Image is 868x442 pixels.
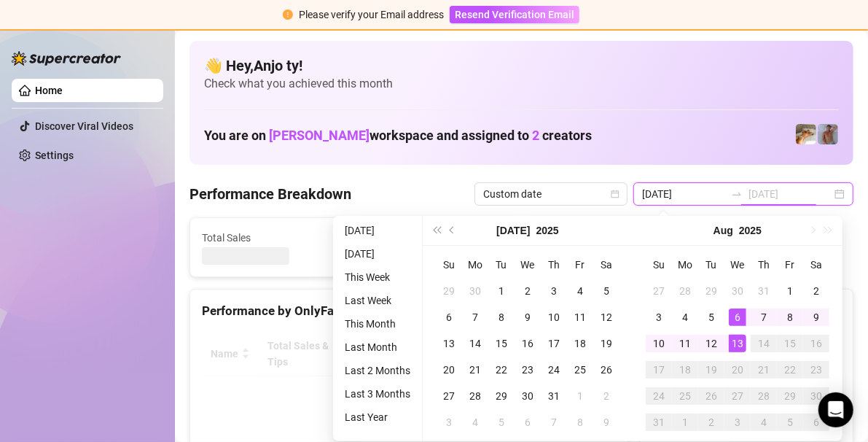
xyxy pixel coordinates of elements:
[455,9,574,20] span: Resend Verification Email
[462,357,488,383] td: 2025-07-21
[729,335,746,352] div: 13
[724,304,751,330] td: 2025-08-06
[803,304,829,330] td: 2025-08-09
[724,278,751,304] td: 2025-07-30
[462,278,488,304] td: 2025-06-30
[462,383,488,409] td: 2025-07-28
[781,414,799,431] div: 5
[748,186,832,202] input: End date
[466,361,484,379] div: 21
[571,387,589,405] div: 1
[729,387,746,405] div: 27
[541,330,567,357] td: 2025-07-17
[598,335,615,352] div: 19
[515,278,541,304] td: 2025-07-02
[755,387,773,405] div: 28
[488,409,515,435] td: 2025-08-05
[751,409,777,435] td: 2025-09-04
[672,357,698,383] td: 2025-08-18
[493,361,510,379] div: 22
[777,252,803,278] th: Fr
[493,309,510,326] div: 8
[493,387,510,405] div: 29
[567,278,593,304] td: 2025-07-04
[672,278,698,304] td: 2025-07-28
[541,357,567,383] td: 2025-07-24
[515,409,541,435] td: 2025-08-06
[541,409,567,435] td: 2025-08-07
[808,282,825,300] div: 2
[567,330,593,357] td: 2025-07-18
[672,252,698,278] th: Mo
[35,85,63,96] a: Home
[672,409,698,435] td: 2025-09-01
[541,383,567,409] td: 2025-07-31
[676,335,694,352] div: 11
[567,252,593,278] th: Fr
[703,335,720,352] div: 12
[488,383,515,409] td: 2025-07-29
[808,335,825,352] div: 16
[646,252,672,278] th: Su
[593,252,619,278] th: Sa
[703,387,720,405] div: 26
[545,414,563,431] div: 7
[204,55,839,76] h4: 👋 Hey, Anjo ty !
[436,383,462,409] td: 2025-07-27
[713,216,733,245] button: Choose a month
[703,361,720,379] div: 19
[269,128,370,143] span: [PERSON_NAME]
[440,414,458,431] div: 3
[755,335,773,352] div: 14
[676,361,694,379] div: 18
[777,383,803,409] td: 2025-08-29
[698,304,724,330] td: 2025-08-05
[777,304,803,330] td: 2025-08-08
[339,385,416,403] li: Last 3 Months
[35,120,133,132] a: Discover Viral Videos
[751,330,777,357] td: 2025-08-14
[739,216,762,245] button: Choose a year
[698,252,724,278] th: Tu
[466,309,484,326] div: 7
[519,282,536,300] div: 2
[698,357,724,383] td: 2025-08-19
[808,387,825,405] div: 30
[755,282,773,300] div: 31
[803,383,829,409] td: 2025-08-30
[777,409,803,435] td: 2025-09-05
[466,387,484,405] div: 28
[436,330,462,357] td: 2025-07-13
[672,383,698,409] td: 2025-08-25
[808,414,825,431] div: 6
[593,357,619,383] td: 2025-07-26
[571,282,589,300] div: 4
[567,409,593,435] td: 2025-08-08
[803,409,829,435] td: 2025-09-06
[777,278,803,304] td: 2025-08-01
[803,330,829,357] td: 2025-08-16
[488,252,515,278] th: Tu
[646,409,672,435] td: 2025-08-31
[646,278,672,304] td: 2025-07-27
[731,188,743,200] span: swap-right
[729,414,746,431] div: 3
[571,309,589,326] div: 11
[571,335,589,352] div: 18
[429,216,445,245] button: Last year (Control + left)
[536,216,559,245] button: Choose a year
[519,361,536,379] div: 23
[777,330,803,357] td: 2025-08-15
[462,252,488,278] th: Mo
[646,383,672,409] td: 2025-08-24
[781,361,799,379] div: 22
[545,309,563,326] div: 10
[440,309,458,326] div: 6
[541,278,567,304] td: 2025-07-03
[515,357,541,383] td: 2025-07-23
[496,216,530,245] button: Choose a month
[450,6,579,23] button: Resend Verification Email
[808,309,825,326] div: 9
[781,387,799,405] div: 29
[532,128,539,143] span: 2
